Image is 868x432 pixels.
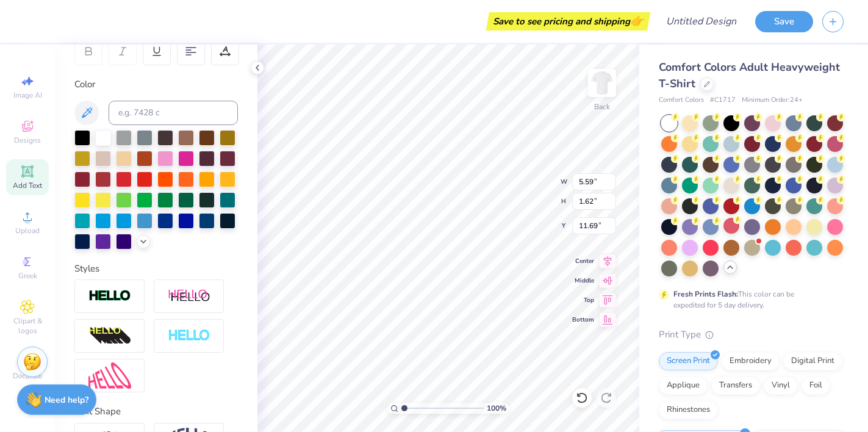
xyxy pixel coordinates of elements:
img: Free Distort [88,362,131,389]
div: Styles [74,262,238,276]
div: Print Type [659,328,844,342]
span: Minimum Order: 24 + [742,95,803,106]
div: Applique [659,376,708,395]
span: Comfort Colors [659,95,704,106]
strong: Fresh Prints Flash: [673,289,738,299]
img: Shadow [168,289,210,304]
div: Save to see pricing and shipping [489,12,647,31]
span: Comfort Colors Adult Heavyweight T-Shirt [659,60,840,91]
span: Clipart & logos [6,316,49,336]
span: Bottom [572,315,594,324]
span: Upload [15,226,40,236]
div: Color [74,77,238,92]
div: Rhinestones [659,401,718,419]
input: Untitled Design [656,9,746,34]
div: Transfers [711,376,760,395]
span: # C1717 [710,95,736,106]
span: Middle [572,276,594,285]
span: Designs [14,135,41,145]
span: Top [572,296,594,304]
div: Embroidery [722,352,780,370]
img: Back [590,71,614,95]
div: Vinyl [764,376,798,395]
img: Stroke [88,289,131,303]
div: Back [594,101,610,112]
img: 3d Illusion [88,326,131,346]
span: Greek [18,271,37,281]
span: Decorate [13,371,42,381]
span: Center [572,257,594,265]
strong: Need help? [45,394,88,406]
span: 100 % [487,403,506,414]
div: Foil [802,376,830,395]
input: e.g. 7428 c [109,101,238,125]
div: Text Shape [74,405,238,419]
span: 👉 [630,13,644,28]
img: Negative Space [168,329,210,343]
span: Image AI [13,90,42,100]
div: Screen Print [659,352,718,370]
span: Add Text [13,181,42,190]
div: This color can be expedited for 5 day delivery. [673,289,823,311]
div: Digital Print [783,352,842,370]
button: Save [755,11,813,32]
